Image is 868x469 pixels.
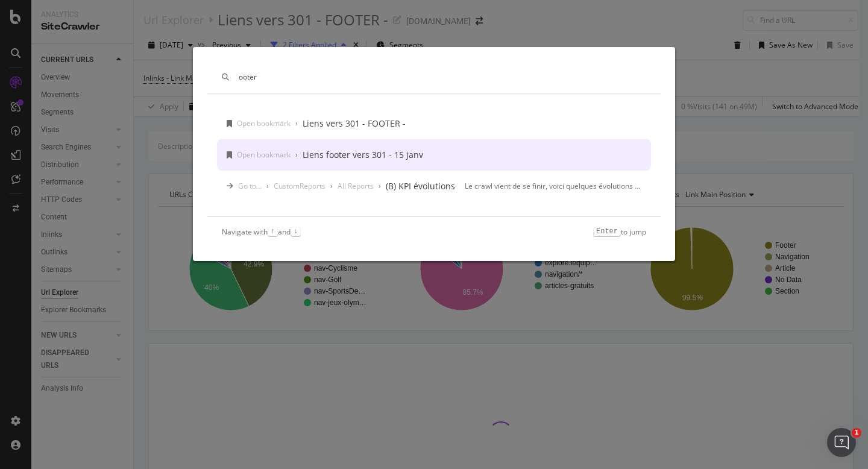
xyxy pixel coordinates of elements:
[379,181,381,191] div: ›
[238,181,262,191] div: Go to...
[593,227,621,236] kbd: Enter
[193,47,675,261] div: modal
[295,150,298,160] div: ›
[237,150,291,160] div: Open bookmark
[386,180,455,192] div: (B) KPI évolutions
[268,227,278,236] kbd: ↑
[303,149,423,161] div: Liens footer vers 301 - 15 janv
[852,428,861,438] span: 1
[465,181,641,191] div: Le crawl vient de se finir, voici quelques évolutions à noter.
[274,181,325,191] div: CustomReports
[827,428,856,457] iframe: Intercom live chat
[338,181,374,191] div: All Reports
[266,181,269,191] div: ›
[222,227,301,237] div: Navigate with and
[303,118,406,130] div: Liens vers 301 - FOOTER -
[239,72,646,82] input: Type a command or search…
[330,181,333,191] div: ›
[295,118,298,128] div: ›
[291,227,301,236] kbd: ↓
[237,118,291,128] div: Open bookmark
[593,227,646,237] div: to jump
